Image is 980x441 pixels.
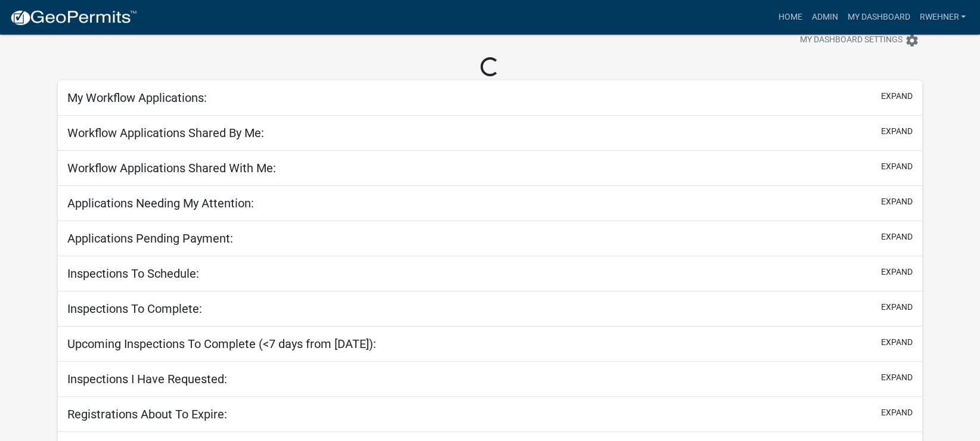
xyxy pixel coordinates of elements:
[67,372,227,386] h5: Inspections I Have Requested:
[67,337,376,351] h5: Upcoming Inspections To Complete (<7 days from [DATE]):
[67,91,207,105] h5: My Workflow Applications:
[881,301,913,313] button: expand
[67,231,233,246] h5: Applications Pending Payment:
[67,126,264,140] h5: Workflow Applications Shared By Me:
[881,406,913,419] button: expand
[881,195,913,208] button: expand
[842,6,914,29] a: My Dashboard
[67,407,227,421] h5: Registrations About To Expire:
[881,266,913,278] button: expand
[773,6,807,29] a: Home
[881,125,913,138] button: expand
[881,336,913,349] button: expand
[807,6,842,29] a: Admin
[881,160,913,173] button: expand
[67,196,254,210] h5: Applications Needing My Attention:
[790,29,929,52] button: My Dashboard Settingssettings
[881,90,913,103] button: expand
[67,302,202,316] h5: Inspections To Complete:
[881,231,913,243] button: expand
[905,33,919,48] i: settings
[67,161,276,175] h5: Workflow Applications Shared With Me:
[800,33,903,48] span: My Dashboard Settings
[914,6,970,29] a: rwehner
[881,371,913,384] button: expand
[67,266,199,281] h5: Inspections To Schedule:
